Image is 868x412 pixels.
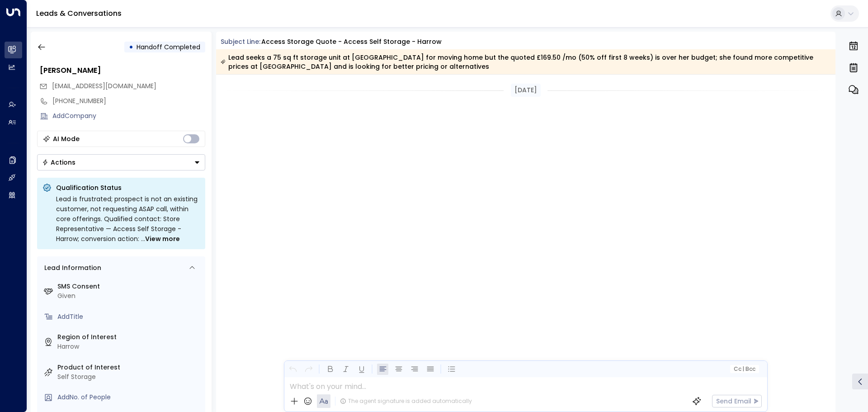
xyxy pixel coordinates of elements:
[41,263,101,273] div: Lead Information
[37,154,205,170] div: Button group with a nested menu
[42,158,75,166] div: Actions
[287,364,298,375] button: Undo
[137,43,200,52] span: Handoff Completed
[36,8,122,19] a: Leads & Conversations
[730,365,759,374] button: Cc|Bcc
[340,397,472,405] div: The agent signature is added automatically
[57,312,202,322] div: AddTitle
[733,366,755,372] span: Cc Bcc
[40,65,205,76] div: [PERSON_NAME]
[57,282,202,291] label: SMS Consent
[53,134,80,143] div: AI Mode
[52,81,156,90] span: [EMAIL_ADDRESS][DOMAIN_NAME]
[37,154,205,170] button: Actions
[52,96,205,106] div: [PHONE_NUMBER]
[221,53,830,71] div: Lead seeks a 75 sq ft storage unit at [GEOGRAPHIC_DATA] for moving home but the quoted £169.50 /m...
[57,372,202,382] div: Self Storage
[57,291,202,301] div: Given
[511,84,541,97] div: [DATE]
[57,342,202,351] div: Harrow
[57,363,202,372] label: Product of Interest
[57,393,202,402] div: AddNo. of People
[742,366,744,372] span: |
[56,183,200,192] p: Qualification Status
[52,81,156,91] span: roseann@city.ac.uk
[57,332,202,342] label: Region of Interest
[145,234,180,244] span: View more
[221,37,260,46] span: Subject Line:
[56,194,200,244] div: Lead is frustrated; prospect is not an existing customer, not requesting ASAP call, within core o...
[52,111,205,121] div: AddCompany
[303,364,314,375] button: Redo
[261,37,442,47] div: Access Storage Quote - Access Self Storage - Harrow
[129,39,133,55] div: •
